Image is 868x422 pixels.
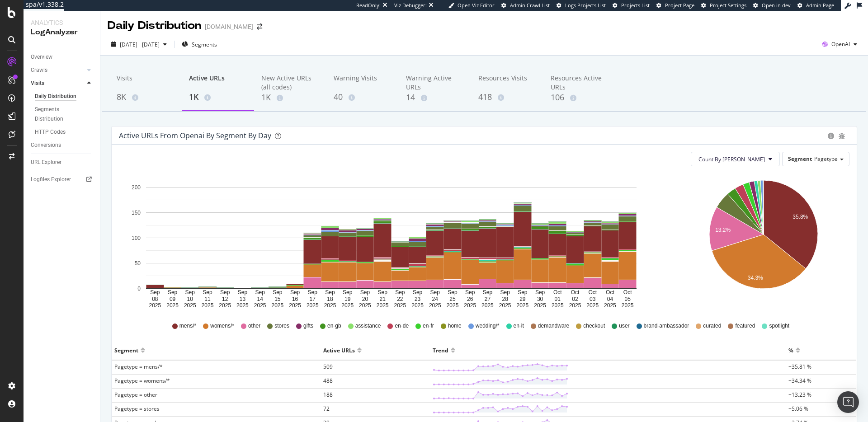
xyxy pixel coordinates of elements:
a: Segments Distribution [35,105,94,124]
div: Warning Visits [334,74,392,91]
span: 488 [323,377,333,384]
span: en-fr [423,322,434,330]
button: OpenAI [819,37,861,52]
span: gifts [303,322,313,330]
text: Sep [343,290,353,296]
span: +35.81 % [788,363,811,370]
div: Daily Distribution [35,92,76,101]
div: 8K [117,91,175,103]
text: Sep [430,290,440,296]
a: HTTP Codes [35,127,94,137]
div: Open Intercom Messenger [837,391,859,413]
text: 29 [519,296,526,302]
span: Open Viz Editor [458,2,495,9]
text: 15 [274,296,281,302]
text: Sep [518,290,528,296]
text: Sep [448,290,458,296]
text: 2025 [359,302,371,309]
div: A chart. [119,173,664,309]
span: demandware [538,322,569,330]
span: 509 [323,363,333,370]
text: Sep [273,290,283,296]
span: mens/* [179,322,196,330]
span: other [248,322,260,330]
svg: A chart. [677,173,850,309]
text: 2025 [236,302,249,309]
text: 2025 [219,302,231,309]
text: Sep [413,290,423,296]
text: 25 [449,296,456,302]
text: 200 [132,184,141,191]
text: 08 [152,296,158,302]
text: 19 [344,296,351,302]
text: Sep [150,290,160,296]
div: URL Explorer [31,158,61,167]
text: 2025 [202,302,214,309]
div: Resources Visits [478,74,536,91]
text: Sep [255,290,265,296]
text: Oct [623,290,632,296]
text: 22 [397,296,403,302]
text: Sep [203,290,212,296]
text: 09 [170,296,176,302]
text: 2025 [254,302,266,309]
button: Count By [PERSON_NAME] [691,152,780,166]
a: Conversions [31,141,94,150]
text: 2025 [324,302,336,309]
div: 1K [189,91,247,103]
text: Sep [168,290,178,296]
text: 16 [292,296,298,302]
text: Sep [185,290,195,296]
span: Pagetype [814,155,838,163]
text: Sep [465,290,475,296]
span: en-gb [327,322,341,330]
span: stores [274,322,289,330]
text: Sep [377,290,387,296]
span: 188 [323,391,333,399]
a: Projects List [613,2,650,9]
span: Segments [192,41,217,48]
text: 12 [222,296,228,302]
text: 2025 [464,302,476,309]
span: Projects List [621,2,650,9]
div: Daily Distribution [108,18,201,33]
text: 2025 [569,302,581,309]
text: Sep [325,290,335,296]
span: Segment [788,155,812,163]
text: Sep [220,290,230,296]
a: Project Settings [701,2,746,9]
div: LogAnalyzer [31,27,93,38]
span: Pagetype = womens/* [114,377,170,384]
div: Trend [433,343,448,357]
text: 2025 [289,302,301,309]
text: 03 [590,296,596,302]
text: 2025 [377,302,389,309]
div: Active URLs [189,74,247,91]
div: New Active URLs (all codes) [261,74,319,92]
div: Conversions [31,141,61,150]
a: Overview [31,52,94,62]
div: HTTP Codes [35,127,66,137]
text: 2025 [552,302,564,309]
text: 2025 [499,302,511,309]
div: Visits [117,74,175,91]
div: [DOMAIN_NAME] [205,22,253,31]
text: 05 [624,296,631,302]
span: home [448,322,462,330]
div: Visits [31,79,44,88]
a: Visits [31,79,85,88]
text: 21 [379,296,386,302]
text: 2025 [166,302,179,309]
text: Sep [238,290,248,296]
span: user [619,322,629,330]
span: [DATE] - [DATE] [120,41,160,48]
text: 10 [187,296,193,302]
button: Segments [178,37,221,52]
text: Sep [395,290,405,296]
text: Oct [606,290,614,296]
div: Logfiles Explorer [31,175,71,184]
text: 2025 [307,302,319,309]
text: 2025 [447,302,459,309]
span: en-it [514,322,524,330]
